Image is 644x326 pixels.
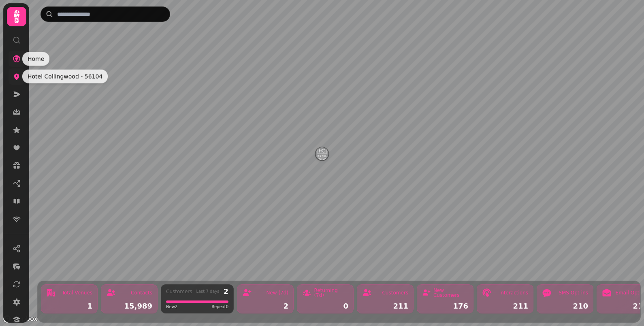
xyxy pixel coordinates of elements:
[131,290,152,295] div: Contacts
[542,303,588,310] div: 210
[2,314,38,324] a: Mapbox logo
[316,147,328,163] div: Map marker
[242,303,288,310] div: 2
[499,290,528,295] div: Interactions
[362,303,408,310] div: 211
[433,288,468,298] div: New Customers
[482,303,528,310] div: 211
[266,290,288,295] div: New (7d)
[302,303,348,310] div: 0
[316,147,328,160] button: Hotel Collingwood - 56104
[196,290,219,294] div: Last 7 days
[22,52,49,66] div: Home
[22,70,108,83] div: Hotel Collingwood - 56104
[62,290,92,295] div: Total Venues
[382,290,408,295] div: Customers
[559,290,588,295] div: SMS Opt-ins
[223,288,228,295] div: 2
[314,288,348,298] div: Returning (7d)
[166,304,177,310] span: New 2
[46,303,92,310] div: 1
[166,289,192,294] div: Customers
[211,304,228,310] span: Repeat 0
[106,303,152,310] div: 15,989
[422,303,468,310] div: 176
